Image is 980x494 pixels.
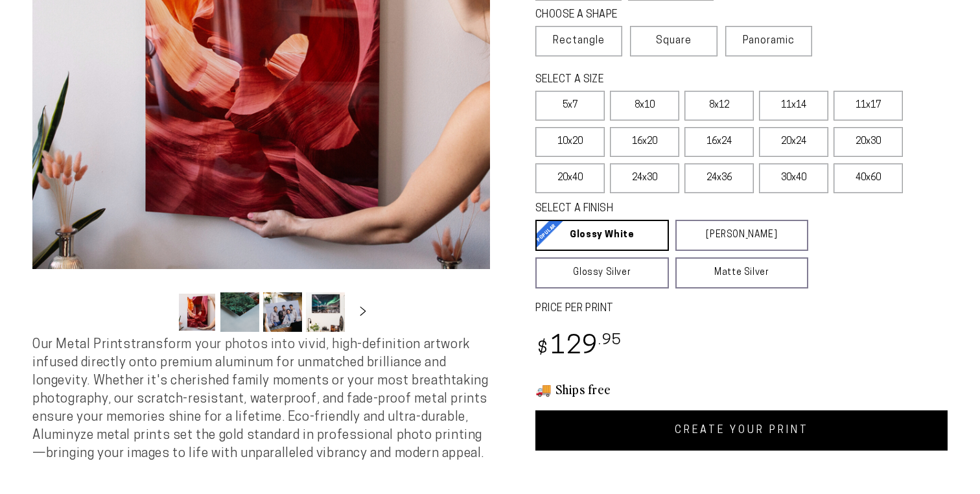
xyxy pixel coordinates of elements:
[684,127,754,157] label: 16x24
[610,127,679,157] label: 16x20
[535,8,704,23] legend: CHOOSE A SHAPE
[537,340,548,358] span: $
[535,163,605,193] label: 20x40
[535,410,948,451] a: CREATE YOUR PRINT
[145,298,174,326] button: Slide left
[598,333,622,348] sup: .95
[684,91,754,121] label: 8x12
[743,36,795,46] span: Panoramic
[759,127,828,157] label: 20x24
[349,298,377,326] button: Slide right
[263,292,302,332] button: Load image 3 in gallery view
[535,301,948,316] label: PRICE PER PRINT
[834,163,903,193] label: 40x60
[535,202,778,217] legend: SELECT A FINISH
[220,292,259,332] button: Load image 2 in gallery view
[306,292,345,332] button: Load image 4 in gallery view
[684,163,754,193] label: 24x36
[834,127,903,157] label: 20x30
[535,91,605,121] label: 5x7
[535,381,948,397] h3: 🚚 Ships free
[178,292,216,332] button: Load image 1 in gallery view
[32,338,488,460] span: Our Metal Prints transform your photos into vivid, high-definition artwork infused directly onto ...
[535,73,778,88] legend: SELECT A SIZE
[675,220,809,251] a: [PERSON_NAME]
[535,127,605,157] label: 10x20
[759,163,828,193] label: 30x40
[656,33,692,49] span: Square
[675,257,809,288] a: Matte Silver
[610,91,679,121] label: 8x10
[610,163,679,193] label: 24x30
[553,33,605,49] span: Rectangle
[535,220,669,251] a: Glossy White
[535,335,622,360] bdi: 129
[759,91,828,121] label: 11x14
[535,257,669,288] a: Glossy Silver
[834,91,903,121] label: 11x17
